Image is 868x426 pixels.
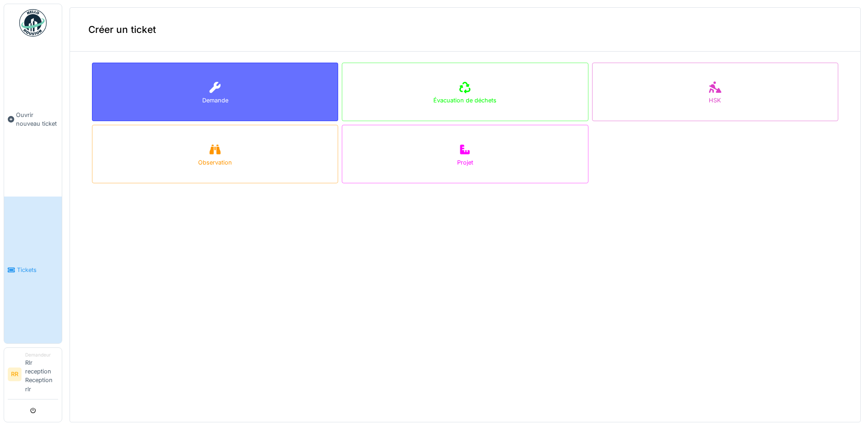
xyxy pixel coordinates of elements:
[4,197,62,343] a: Tickets
[8,351,58,399] a: RR DemandeurRlr reception Reception rlr
[70,8,860,52] div: Créer un ticket
[25,351,58,397] li: Rlr reception Reception rlr
[4,42,62,197] a: Ouvrir nouveau ticket
[19,9,47,37] img: Badge_color-CXgf-gQk.svg
[457,158,473,167] div: Projet
[433,96,496,105] div: Évacuation de déchets
[198,158,232,167] div: Observation
[25,351,58,358] div: Demandeur
[17,266,58,274] span: Tickets
[202,96,228,105] div: Demande
[16,111,58,128] span: Ouvrir nouveau ticket
[8,367,22,381] li: RR
[709,96,721,105] div: HSK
